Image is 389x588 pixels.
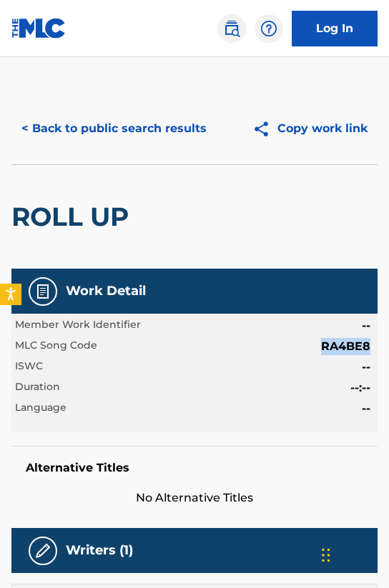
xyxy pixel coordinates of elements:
[292,11,378,46] a: Log In
[322,534,330,577] div: Drag
[15,317,141,334] span: Member Work Identifier
[317,519,389,588] iframe: Chat Widget
[15,400,67,417] span: Language
[15,338,97,355] span: MLC Song Code
[11,489,378,507] span: No Alternative Titles
[362,359,370,376] span: --
[255,14,283,43] div: Help
[260,20,277,37] img: help
[217,14,246,43] a: Public Search
[34,542,51,559] img: Writers
[11,18,67,39] img: MLC Logo
[362,317,370,334] span: --
[26,461,363,475] h5: Alternative Titles
[362,400,370,417] span: --
[321,338,370,355] span: RA4BE8
[34,283,51,300] img: Work Detail
[223,20,240,37] img: search
[15,359,43,376] span: ISWC
[252,120,277,138] img: Copy work link
[15,379,60,397] span: Duration
[242,111,378,146] button: Copy work link
[11,111,217,146] button: < Back to public search results
[66,542,133,559] h5: Writers (1)
[11,201,136,233] h2: ROLL UP
[350,379,370,397] span: --:--
[66,283,146,299] h5: Work Detail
